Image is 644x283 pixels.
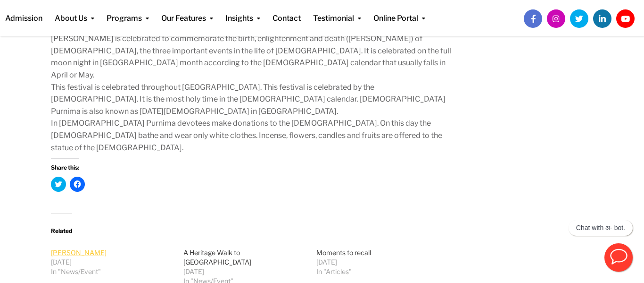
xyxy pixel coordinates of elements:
[51,158,79,171] h3: Share this:
[51,249,107,257] a: [PERSON_NAME]
[576,224,625,232] p: Chat with अ- bot.
[183,249,251,266] a: A Heritage Walk to [GEOGRAPHIC_DATA]
[70,177,85,192] a: Click to share on Facebook
[183,267,316,276] time: [DATE]
[51,257,183,267] time: [DATE]
[51,177,66,192] a: Click to share on Twitter
[316,267,436,276] span: In "Articles"
[316,249,371,257] a: Moments to recall
[51,214,72,234] em: Related
[51,267,170,276] span: In "News/Event"
[316,257,449,267] time: [DATE]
